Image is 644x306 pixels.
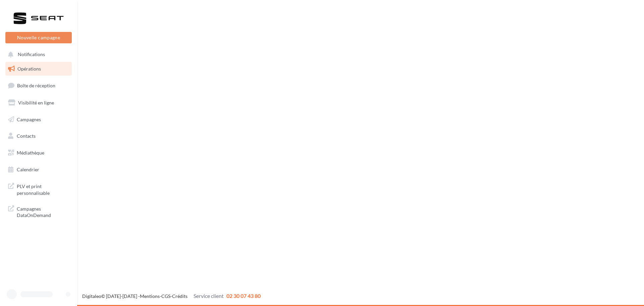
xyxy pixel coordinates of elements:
[4,62,73,76] a: Opérations
[4,113,73,127] a: Campagnes
[17,150,44,156] span: Médiathèque
[4,129,73,143] a: Contacts
[18,52,45,57] span: Notifications
[4,163,73,177] a: Calendrier
[82,293,101,299] a: Digitaleo
[17,133,36,139] span: Contacts
[18,100,54,105] span: Visibilité en ligne
[194,293,224,299] span: Service client
[17,182,69,196] span: PLV et print personnalisable
[226,293,261,299] span: 02 30 07 43 80
[4,179,73,199] a: PLV et print personnalisable
[17,116,41,122] span: Campagnes
[4,96,73,110] a: Visibilité en ligne
[82,293,261,299] span: © [DATE]-[DATE] - - -
[4,78,73,93] a: Boîte de réception
[161,293,170,299] a: CGS
[4,202,73,221] a: Campagnes DataOnDemand
[17,83,55,88] span: Boîte de réception
[17,204,69,219] span: Campagnes DataOnDemand
[140,293,160,299] a: Mentions
[4,146,73,160] a: Médiathèque
[172,293,187,299] a: Crédits
[17,66,41,72] span: Opérations
[17,167,39,172] span: Calendrier
[5,32,72,43] button: Nouvelle campagne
